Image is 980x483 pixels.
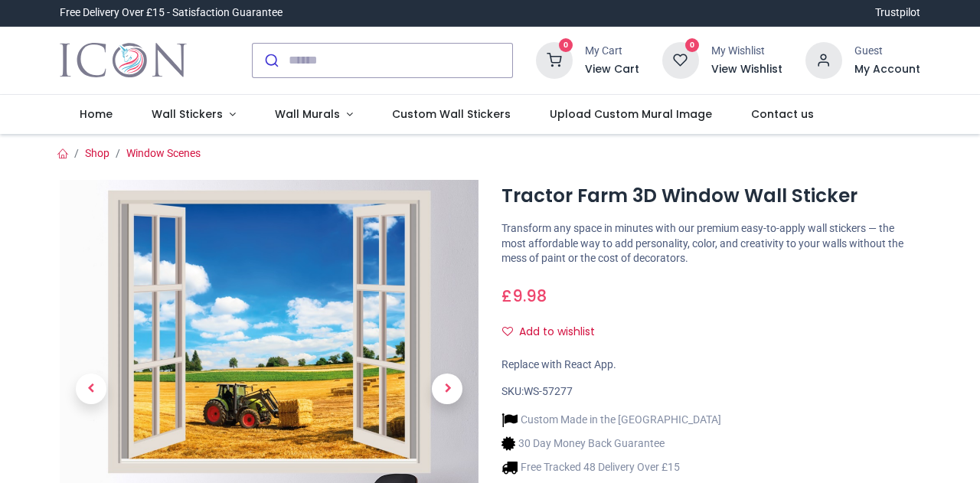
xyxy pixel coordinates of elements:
a: View Wishlist [711,62,782,77]
a: Logo of Icon Wall Stickers [60,39,186,82]
a: Trustpilot [875,5,920,21]
a: Wall Stickers [132,95,256,135]
span: WS-57277 [524,385,573,397]
p: Transform any space in minutes with our premium easy-to-apply wall stickers — the most affordable... [501,221,920,266]
a: My Account [854,62,920,77]
img: Icon Wall Stickers [60,39,186,82]
li: Free Tracked 48 Delivery Over £15 [501,459,721,475]
li: Custom Made in the [GEOGRAPHIC_DATA] [501,412,721,428]
div: SKU: [501,384,920,400]
span: Next [432,374,462,404]
div: My Wishlist [711,44,782,59]
div: Free Delivery Over £15 - Satisfaction Guarantee [60,5,283,21]
a: View Cart [585,62,639,77]
span: Custom Wall Stickers [392,106,511,122]
i: Add to wishlist [502,326,513,337]
span: £ [501,285,547,307]
div: Guest [854,44,920,59]
h1: Tractor Farm 3D Window Wall Sticker [501,183,920,209]
span: Wall Murals [275,106,340,122]
button: Submit [253,44,289,77]
sup: 0 [685,38,700,53]
button: Add to wishlistAdd to wishlist [501,319,608,345]
span: Home [80,106,113,122]
a: Window Scenes [126,147,201,159]
a: Wall Murals [255,95,372,135]
a: Shop [85,147,109,159]
li: 30 Day Money Back Guarantee [501,436,721,452]
a: 0 [536,53,573,65]
span: Wall Stickers [152,106,223,122]
div: Replace with React App. [501,357,920,373]
div: My Cart [585,44,639,59]
a: 0 [662,53,699,65]
span: 9.98 [512,285,547,307]
span: Upload Custom Mural Image [550,106,712,122]
sup: 0 [559,38,573,53]
span: Previous [76,374,106,404]
span: Contact us [751,106,814,122]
